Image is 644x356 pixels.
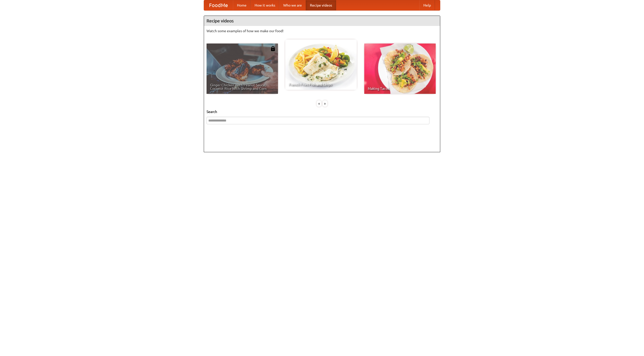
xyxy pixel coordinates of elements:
a: French Fries Fish and Chips [285,39,357,90]
a: Recipe videos [306,0,336,10]
p: Watch some examples of how we make our food! [207,28,437,33]
h5: Search [207,109,437,114]
a: How it works [251,0,279,10]
a: Home [233,0,251,10]
span: French Fries Fish and Chips [289,83,353,86]
a: Help [419,0,435,10]
span: Making Tacos [368,87,432,90]
img: 483408.png [270,46,275,51]
a: Who we are [279,0,306,10]
h4: Recipe videos [204,16,440,26]
a: FoodMe [204,0,233,10]
div: » [323,100,327,107]
a: Making Tacos [364,44,436,94]
div: « [317,100,321,107]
